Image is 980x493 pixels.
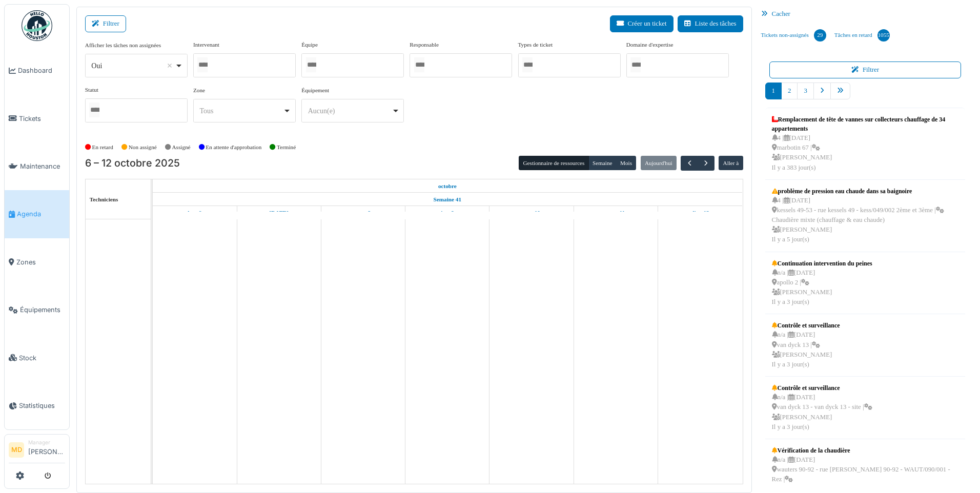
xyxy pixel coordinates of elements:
a: Équipements [5,286,69,334]
a: 11 octobre 2025 [604,207,627,219]
label: En retard [92,143,113,152]
div: problème de pression eau chaude dans sa baignoire [772,187,959,196]
div: 1055 [877,29,890,42]
a: 3 [797,83,813,99]
input: Tous [630,57,641,72]
a: Contrôle et surveillance n/a |[DATE] van dyck 13 | [PERSON_NAME]Il y a 3 jour(s) [769,318,843,372]
input: Tous [306,57,316,72]
label: Intervenant [193,40,219,49]
a: Remplacement de tête de vannes sur collecteurs chauffage de 34 appartements 4 |[DATE] marbotin 67... [769,112,962,175]
button: Gestionnaire de ressources [519,156,588,170]
input: Tous [89,102,99,117]
span: Dashboard [18,66,65,75]
button: Précédent [681,156,698,171]
a: Maintenance [5,142,69,190]
button: Filtrer [85,15,126,32]
div: Continuation intervention du peines [772,259,872,268]
a: 7 octobre 2025 [267,207,291,219]
label: En attente d'approbation [206,143,261,152]
label: Statut [85,86,98,94]
div: Contrôle et surveillance [772,321,840,330]
div: Vérification de la chaudière [772,446,959,455]
div: 29 [814,29,826,42]
button: Aujourd'hui [641,156,677,170]
a: Contrôle et surveillance n/a |[DATE] van dyck 13 - van dyck 13 - site | [PERSON_NAME]Il y a 3 jou... [769,381,875,435]
label: Non assigné [129,143,157,152]
span: Techniciens [90,196,118,202]
button: Liste des tâches [678,15,743,32]
label: Assigné [172,143,191,152]
a: 2 [781,83,798,99]
label: Équipe [301,40,318,49]
a: 1 [765,83,782,99]
h2: 6 – 12 octobre 2025 [85,157,180,170]
a: Semaine 41 [431,193,464,206]
div: Contrôle et surveillance [772,383,872,393]
button: Remove item: 'yes' [165,60,175,71]
li: MD [9,442,24,458]
label: Zone [193,86,205,95]
div: 4 | [DATE] kessels 49-53 - rue kessels 49 - kess/049/002 2ème et 3ème | Chaudière mixte (chauffag... [772,196,959,245]
div: n/a | [DATE] van dyck 13 | [PERSON_NAME] Il y a 3 jour(s) [772,330,840,369]
input: Tous [197,57,208,72]
a: Tâches en retard [830,22,894,49]
nav: pager [765,83,966,108]
img: Badge_color-CXgf-gQk.svg [22,10,52,41]
div: Cacher [757,7,974,22]
a: 6 octobre 2025 [436,180,459,193]
div: Manager [28,439,65,446]
button: Mois [616,156,637,170]
a: 9 octobre 2025 [438,207,457,219]
a: problème de pression eau chaude dans sa baignoire 4 |[DATE] kessels 49-53 - rue kessels 49 - kess... [769,184,962,248]
label: Afficher les tâches non assignées [85,41,161,50]
a: 8 octobre 2025 [353,207,373,219]
a: Zones [5,238,69,286]
span: Statistiques [19,401,65,410]
button: Filtrer [769,61,962,78]
span: Stock [19,353,65,363]
div: Tous [199,106,283,116]
span: Équipements [20,305,65,315]
span: Maintenance [20,161,65,171]
a: Stock [5,334,69,381]
a: Tickets non-assignés [757,22,830,49]
span: Tickets [19,114,65,124]
li: [PERSON_NAME] [28,439,65,461]
label: Responsable [410,40,439,49]
span: Agenda [17,209,65,219]
input: Tous [522,57,533,72]
a: Tickets [5,94,69,142]
label: Domaine d'expertise [626,40,673,49]
div: Aucun(e) [308,106,392,116]
label: Types de ticket [518,40,553,49]
div: n/a | [DATE] van dyck 13 - van dyck 13 - site | [PERSON_NAME] Il y a 3 jour(s) [772,393,872,432]
a: 12 octobre 2025 [688,207,711,219]
div: n/a | [DATE] apollo 2 | [PERSON_NAME] Il y a 3 jour(s) [772,268,872,307]
div: 4 | [DATE] marbotin 67 | [PERSON_NAME] Il y a 383 jour(s) [772,133,959,173]
a: Continuation intervention du peines n/a |[DATE] apollo 2 | [PERSON_NAME]Il y a 3 jour(s) [769,256,875,310]
a: Agenda [5,190,69,238]
a: 10 octobre 2025 [520,207,543,219]
div: Oui [91,60,175,71]
label: Terminé [277,143,296,152]
a: 6 octobre 2025 [185,207,204,219]
button: Semaine [588,156,617,170]
button: Créer un ticket [610,15,673,32]
button: Aller à [719,156,743,170]
div: Remplacement de tête de vannes sur collecteurs chauffage de 34 appartements [772,115,959,133]
a: MD Manager[PERSON_NAME] [9,439,65,463]
a: Dashboard [5,47,69,94]
button: Suivant [698,156,714,171]
label: Équipement [301,86,329,95]
input: Tous [414,57,424,72]
span: Zones [16,257,65,267]
a: Statistiques [5,382,69,429]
